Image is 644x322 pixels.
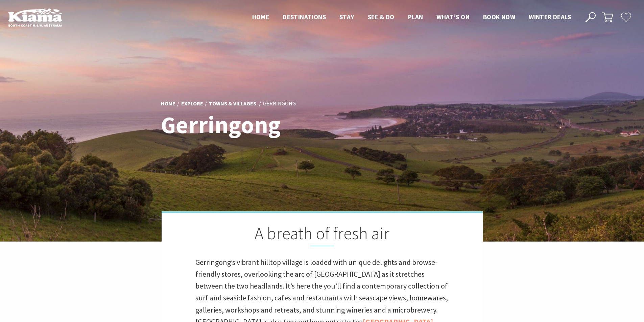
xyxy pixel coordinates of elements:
span: Home [252,13,269,21]
span: Winter Deals [529,13,571,21]
span: What’s On [436,13,470,21]
span: See & Do [368,13,395,21]
img: Kiama Logo [8,8,62,27]
span: Destinations [283,13,326,21]
span: Plan [408,13,423,21]
span: Stay [339,13,354,21]
nav: Main Menu [245,12,578,23]
a: Explore [181,100,203,107]
a: Towns & Villages [209,100,256,107]
h2: A breath of fresh air [195,223,449,246]
span: Book now [483,13,515,21]
a: Home [161,100,175,107]
h1: Gerringong [161,112,352,138]
li: Gerringong [263,99,296,108]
